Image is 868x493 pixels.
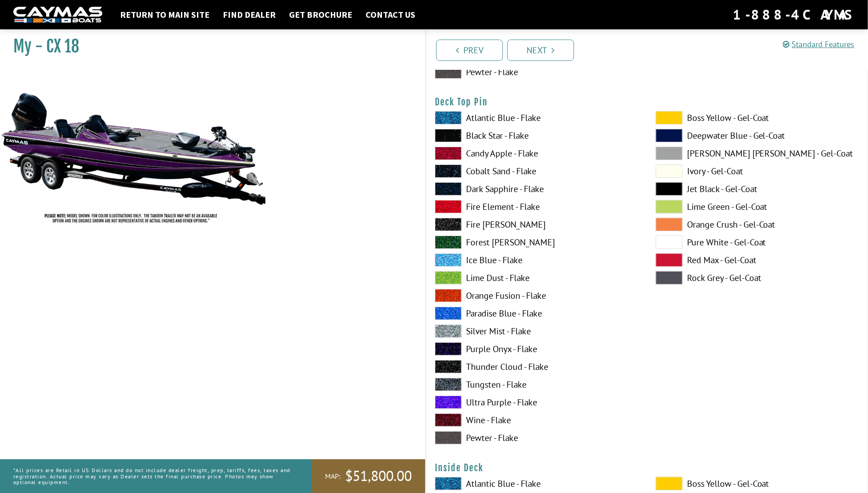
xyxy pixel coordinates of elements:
[656,111,859,124] label: Boss Yellow - Gel-Coat
[656,129,859,142] label: Deepwater Blue - Gel-Coat
[361,9,420,20] a: Contact Us
[218,9,280,20] a: Find Dealer
[656,218,859,231] label: Orange Crush - Gel-Coat
[656,271,859,285] label: Rock Grey - Gel-Coat
[435,307,638,320] label: Paradise Blue - Flake
[13,7,102,23] img: white-logo-c9c8dbefe5ff5ceceb0f0178aa75bf4bb51f6bca0971e226c86eb53dfe498488.png
[435,396,638,409] label: Ultra Purple - Flake
[733,5,855,24] div: 1-888-4CAYMAS
[435,164,638,178] label: Cobalt Sand - Flake
[435,236,638,249] label: Forest [PERSON_NAME]
[312,459,425,493] a: MAP:$51,800.00
[435,342,638,356] label: Purple Onyx - Flake
[325,472,341,481] span: MAP:
[435,413,638,427] label: Wine - Flake
[656,164,859,178] label: Ivory - Gel-Coat
[434,38,868,61] ul: Pagination
[345,467,412,485] span: $51,800.00
[656,182,859,196] label: Jet Black - Gel-Coat
[783,39,855,49] a: Standard Features
[435,65,638,79] label: Pewter - Flake
[435,253,638,267] label: Ice Blue - Flake
[435,111,638,124] label: Atlantic Blue - Flake
[507,40,574,61] a: Next
[436,40,503,61] a: Prev
[435,147,638,160] label: Candy Apple - Flake
[435,129,638,142] label: Black Star - Flake
[435,271,638,285] label: Lime Dust - Flake
[435,96,859,108] h4: Deck Top Pin
[13,36,403,56] h1: My - CX 18
[435,378,638,391] label: Tungsten - Flake
[435,218,638,231] label: Fire [PERSON_NAME]
[285,9,357,20] a: Get Brochure
[656,236,859,249] label: Pure White - Gel-Coat
[435,200,638,213] label: Fire Element - Flake
[435,462,859,473] h4: Inside Deck
[435,289,638,302] label: Orange Fusion - Flake
[435,431,638,445] label: Pewter - Flake
[13,463,292,489] p: *All prices are Retail in US Dollars and do not include dealer freight, prep, tariffs, fees, taxe...
[435,477,638,490] label: Atlantic Blue - Flake
[656,147,859,160] label: [PERSON_NAME] [PERSON_NAME] - Gel-Coat
[435,182,638,196] label: Dark Sapphire - Flake
[656,200,859,213] label: Lime Green - Gel-Coat
[435,360,638,373] label: Thunder Cloud - Flake
[116,9,214,20] a: Return to main site
[656,253,859,267] label: Red Max - Gel-Coat
[656,477,859,490] label: Boss Yellow - Gel-Coat
[435,325,638,338] label: Silver Mist - Flake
